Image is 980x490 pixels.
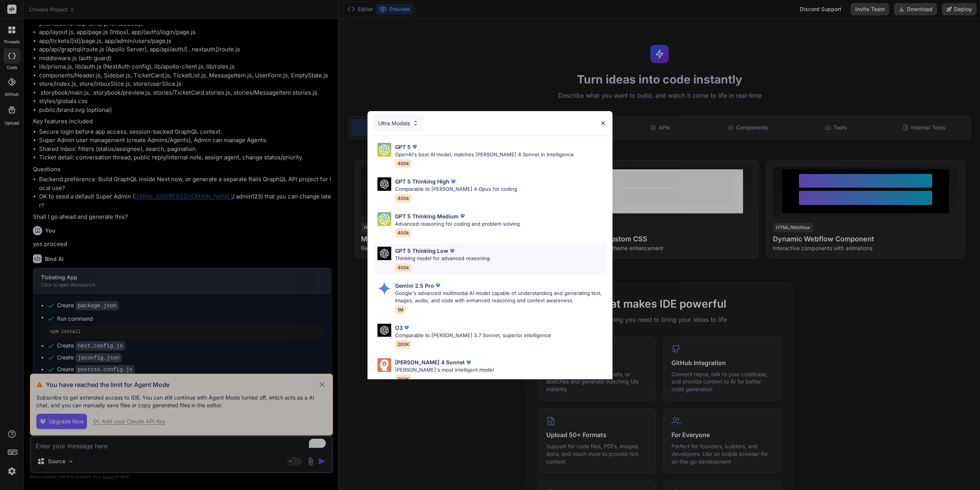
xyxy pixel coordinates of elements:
p: Comparable to [PERSON_NAME] 3.7 Sonnet, superior intelligence [395,332,551,339]
div: Ultra Models [374,115,423,132]
span: 200K [395,340,412,349]
p: Gemini 2.5 Pro [395,282,434,290]
img: premium [403,324,410,331]
img: Pick Models [377,358,391,372]
p: GPT 5 Thinking Medium [395,212,459,220]
img: Pick Models [377,282,391,295]
span: 200K [395,375,412,383]
img: premium [459,212,466,220]
img: Pick Models [412,120,419,126]
img: close [600,120,606,126]
p: GPT 5 [395,143,411,151]
p: Advanced reasoning for coding and problem solving [395,220,520,228]
p: [PERSON_NAME] 4 Sonnet [395,358,465,366]
img: premium [411,143,418,151]
p: Thinking model for advanced reasoning. [395,255,491,262]
img: Pick Models [377,324,391,337]
p: GPT 5 Thinking High [395,177,449,185]
span: 400k [395,159,412,168]
img: Pick Models [377,212,391,226]
span: 400k [395,228,412,237]
img: premium [449,178,457,185]
p: OpenAI's best AI model, matches [PERSON_NAME] 4 Sonnet in Intelligence [395,151,574,159]
img: premium [465,359,472,366]
p: [PERSON_NAME]'s most intelligent model [395,366,494,374]
p: O3 [395,324,403,332]
p: Comparable to [PERSON_NAME] 4 Opus for coding [395,185,517,193]
img: Pick Models [377,143,391,157]
span: 400k [395,194,412,203]
img: premium [448,247,456,255]
p: Google's advanced multimodal AI model capable of understanding and generating text, images, audio... [395,290,606,305]
span: 1M [395,305,406,314]
img: premium [434,282,442,289]
img: Pick Models [377,247,391,260]
img: Pick Models [377,177,391,191]
p: GPT 5 Thinking Low [395,247,448,255]
span: 400k [395,263,412,272]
